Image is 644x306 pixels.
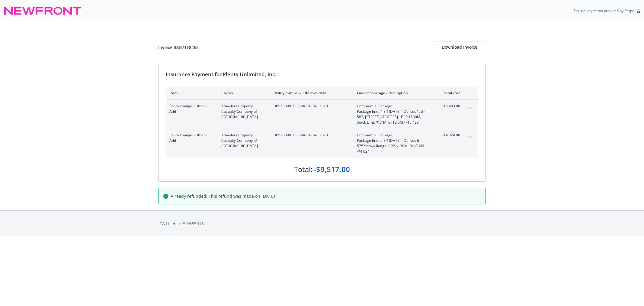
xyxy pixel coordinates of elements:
span: Package Endt 5 Eff [DATE] - Del Loc 6 - 575 Snowy Range, BPP $130M, BI $7.2M - -$4,024 [357,138,428,154]
span: Policy change - Other - Add [169,132,212,143]
div: Policy change - Other - AddTravelers Property Casualty Company of [GEOGRAPHIC_DATA]#Y-630-8P73859... [166,100,478,129]
span: Travelers Property Casualty Company of [GEOGRAPHIC_DATA] [221,132,265,149]
span: #Y-630-8P738594-TIL-24 - [DATE] [275,132,347,138]
div: Invoice ID: B71E8262 [158,44,199,50]
div: Total: [294,164,312,174]
button: expand content [465,132,475,142]
div: Item [169,90,212,96]
span: Commercial Package [357,103,428,109]
div: Download Invoice [433,41,486,53]
button: Download Invoice [433,41,486,53]
button: expand content [465,103,475,113]
span: #Y-630-8P738594-TIL-24 - [DATE] [275,103,347,109]
div: CA License # 0H55918 [159,220,485,227]
span: -$4,024.00 [437,132,460,138]
div: Carrier [221,90,265,96]
div: Policy number / Effective date [275,90,347,96]
span: Package Endt 4 Eff [DATE] - Del Loc 1, 5 - 582, [STREET_ADDRESS] - BPP $130M, Sotck Limit $1.1M, ... [357,109,428,125]
span: Commercial Package [357,132,428,138]
span: Already refunded: This refund was made on [DATE] [171,193,275,199]
div: Insurance Payment for Plenty Unlimited, Inc. [166,70,478,78]
span: Policy change - Other - Add [169,103,212,114]
div: Line of coverage / description [357,90,428,96]
span: Commercial PackagePackage Endt 5 Eff [DATE] - Del Loc 6 - 575 Snowy Range, BPP $130M, BI $7.2M - ... [357,132,428,154]
div: Total cost [437,90,460,96]
span: -$5,493.00 [437,103,460,109]
div: -$9,517.00 [314,164,350,174]
span: Travelers Property Casualty Company of [GEOGRAPHIC_DATA] [221,103,265,120]
span: Commercial PackagePackage Endt 4 Eff [DATE] - Del Loc 1, 5 - 582, [STREET_ADDRESS] - BPP $130M, S... [357,103,428,125]
p: Secure payments provided by Stripe [574,8,634,13]
div: Policy change - Other - AddTravelers Property Casualty Company of [GEOGRAPHIC_DATA]#Y-630-8P73859... [166,129,478,158]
